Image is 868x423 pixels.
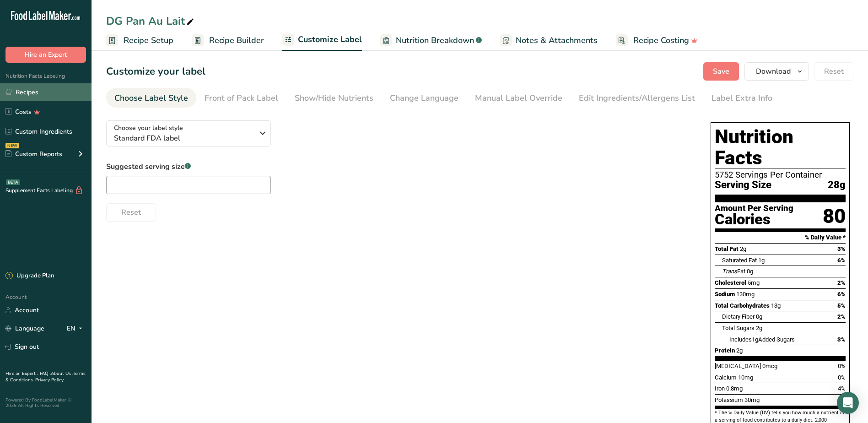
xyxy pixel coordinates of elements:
span: 13g [771,302,781,309]
span: Total Sugars [722,325,755,331]
a: Customize Label [282,29,362,51]
h1: Customize your label [106,64,205,79]
span: 1g [752,336,758,343]
span: Download [756,66,791,77]
span: Reset [824,66,844,77]
span: 3% [837,245,846,252]
span: Iron [715,385,725,392]
span: 0% [838,374,846,381]
div: Change Language [390,92,458,104]
span: 0g [747,268,753,275]
span: Customize Label [298,33,362,46]
div: Upgrade Plan [5,271,54,281]
span: 2% [837,313,846,320]
span: Recipe Costing [633,34,689,47]
button: Choose your label style Standard FDA label [106,120,271,146]
span: Total Fat [715,245,739,252]
a: FAQ . [40,370,51,377]
span: Sodium [715,291,735,298]
span: 1g [758,257,765,264]
span: 2g [756,325,762,331]
span: Notes & Attachments [516,34,598,47]
span: 0.8mg [726,385,743,392]
span: 130mg [736,291,755,298]
button: Reset [106,203,156,222]
div: 5752 Servings Per Container [715,170,846,179]
div: Front of Pack Label [205,92,278,104]
a: Recipe Costing [616,30,698,51]
a: Notes & Attachments [500,30,598,51]
div: Amount Per Serving [715,204,793,213]
div: Label Extra Info [712,92,772,104]
a: Hire an Expert . [5,370,38,377]
div: Powered By FoodLabelMaker © 2025 All Rights Reserved [5,397,86,408]
div: Edit Ingredients/Allergens List [579,92,695,104]
div: BETA [6,179,20,185]
span: Nutrition Breakdown [396,34,474,47]
div: Choose Label Style [114,92,188,104]
span: 0mcg [762,363,777,369]
button: Download [744,62,809,81]
div: Manual Label Override [475,92,562,104]
span: 2% [837,279,846,286]
label: Suggested serving size [106,161,271,172]
span: Fat [722,268,745,275]
div: Calories [715,213,793,226]
span: Saturated Fat [722,257,757,264]
span: Includes Added Sugars [729,336,795,343]
span: 6% [837,291,846,298]
span: [MEDICAL_DATA] [715,363,761,369]
div: NEW [5,143,19,148]
span: Cholesterol [715,279,746,286]
span: Protein [715,347,735,354]
div: DG Pan Au Lait [106,13,196,29]
span: 5mg [748,279,760,286]
a: Recipe Builder [192,30,264,51]
button: Save [703,62,739,81]
span: Save [713,66,729,77]
span: 3% [837,336,846,343]
span: 28g [828,179,846,191]
a: Recipe Setup [106,30,173,51]
span: Recipe Builder [209,34,264,47]
a: About Us . [51,370,73,377]
span: 2g [740,245,746,252]
h1: Nutrition Facts [715,126,846,168]
span: 6% [837,257,846,264]
div: 80 [823,204,846,228]
span: Reset [121,207,141,218]
span: 0% [838,363,846,369]
span: Recipe Setup [124,34,173,47]
span: Total Carbohydrates [715,302,770,309]
span: Serving Size [715,179,771,191]
span: Potassium [715,396,743,403]
div: EN [67,323,86,334]
span: 10mg [738,374,753,381]
span: 0g [756,313,762,320]
span: Choose your label style [114,123,183,133]
div: Open Intercom Messenger [837,392,859,414]
div: Custom Reports [5,149,62,159]
span: 2g [736,347,743,354]
button: Reset [814,62,853,81]
section: % Daily Value * [715,232,846,243]
button: Hire an Expert [5,47,86,63]
span: Dietary Fiber [722,313,755,320]
div: Show/Hide Nutrients [295,92,373,104]
span: 4% [838,385,846,392]
span: 30mg [744,396,760,403]
a: Privacy Policy [35,377,64,383]
a: Language [5,320,44,336]
i: Trans [722,268,737,275]
span: Calcium [715,374,737,381]
a: Nutrition Breakdown [380,30,482,51]
span: Standard FDA label [114,133,253,144]
a: Terms & Conditions . [5,370,86,383]
span: 5% [837,302,846,309]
